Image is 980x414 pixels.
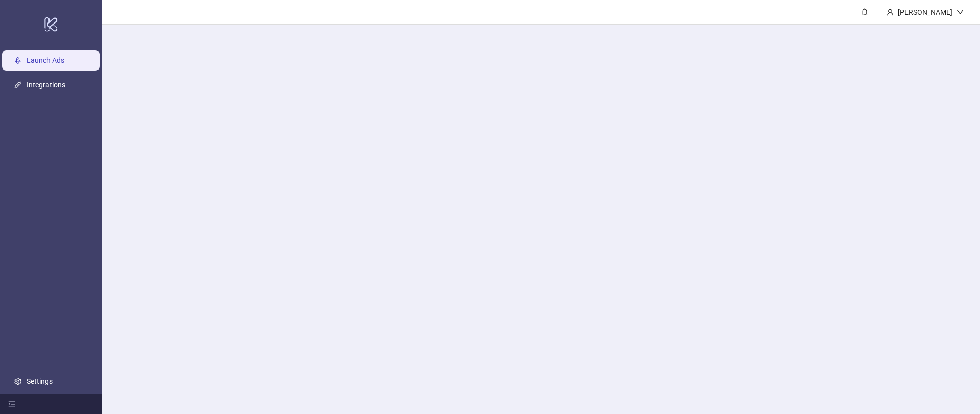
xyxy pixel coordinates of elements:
[894,7,957,18] div: [PERSON_NAME]
[957,9,964,16] span: down
[887,9,894,16] span: user
[8,400,15,407] span: menu-fold
[861,8,868,15] span: bell
[27,81,65,89] a: Integrations
[27,56,64,64] a: Launch Ads
[27,377,53,385] a: Settings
